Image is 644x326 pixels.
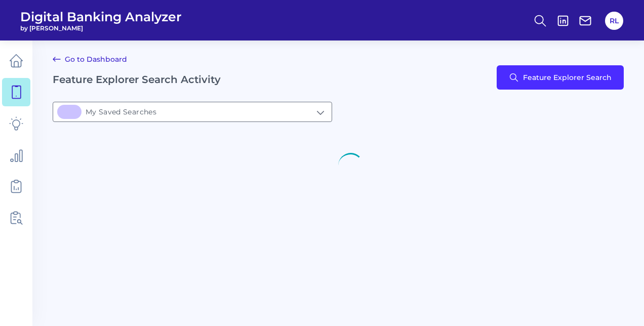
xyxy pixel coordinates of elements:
[20,24,182,32] span: by [PERSON_NAME]
[497,65,624,90] button: Feature Explorer Search
[53,53,127,65] a: Go to Dashboard
[605,12,623,30] button: RL
[20,9,182,24] span: Digital Banking Analyzer
[523,73,612,81] span: Feature Explorer Search
[53,73,221,86] h2: Feature Explorer Search Activity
